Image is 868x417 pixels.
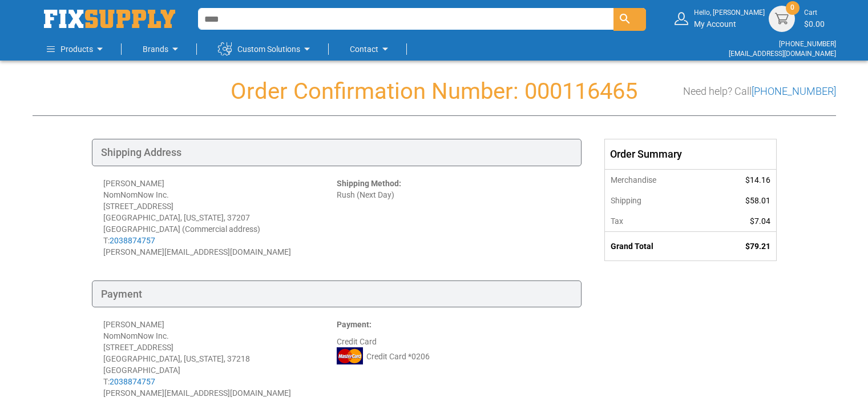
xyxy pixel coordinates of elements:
a: 2038874757 [110,377,155,386]
small: Cart [804,8,825,18]
div: [PERSON_NAME] NomNomNow Inc. [STREET_ADDRESS] [GEOGRAPHIC_DATA], [US_STATE], 37207 [GEOGRAPHIC_DA... [103,178,337,258]
div: [PERSON_NAME] NomNomNow Inc. [STREET_ADDRESS] [GEOGRAPHIC_DATA], [US_STATE], 37218 [GEOGRAPHIC_DA... [103,319,337,399]
h1: Order Confirmation Number: 000116465 [33,79,836,104]
span: $79.21 [745,242,770,251]
a: [PHONE_NUMBER] [752,85,836,97]
div: Payment [92,280,582,308]
span: Credit Card *0206 [366,351,430,362]
a: Custom Solutions [218,38,314,61]
a: Products [47,38,107,61]
th: Shipping [605,190,709,211]
div: Order Summary [605,139,776,169]
strong: Payment: [337,320,372,329]
h3: Need help? Call [683,86,836,97]
span: $7.04 [750,216,770,226]
div: Rush (Next Day) [337,178,570,258]
a: Contact [350,38,392,61]
a: store logo [44,10,175,28]
a: 2038874757 [110,236,155,245]
img: MC [337,347,363,364]
span: $58.01 [745,196,770,205]
span: $14.16 [745,175,770,185]
img: Fix Industrial Supply [44,10,175,28]
a: [EMAIL_ADDRESS][DOMAIN_NAME] [729,50,836,58]
strong: Grand Total [611,242,653,251]
th: Tax [605,211,709,232]
th: Merchandise [605,169,709,190]
small: Hello, [PERSON_NAME] [694,8,765,18]
span: $0.00 [804,19,825,29]
span: 0 [790,3,794,13]
div: Credit Card [337,319,570,399]
div: Shipping Address [92,139,582,166]
strong: Shipping Method: [337,179,401,188]
a: Brands [143,38,182,61]
div: My Account [694,8,765,29]
a: [PHONE_NUMBER] [779,40,836,48]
